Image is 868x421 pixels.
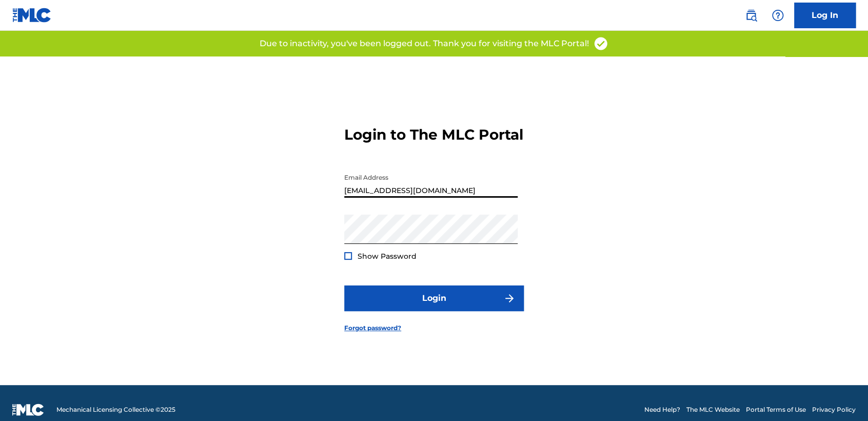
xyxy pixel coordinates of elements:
[12,404,44,416] img: logo
[794,3,856,28] a: Log In
[358,252,417,261] span: Show Password
[12,8,52,23] img: MLC Logo
[812,405,856,414] a: Privacy Policy
[644,405,680,414] a: Need Help?
[817,372,868,421] iframe: Chat Widget
[344,126,523,144] h3: Login to The MLC Portal
[745,9,757,22] img: search
[344,285,524,311] button: Login
[746,405,806,414] a: Portal Terms of Use
[503,292,516,304] img: f7272a7cc735f4ea7f67.svg
[593,36,608,51] img: access
[344,323,401,333] a: Forgot password?
[772,9,784,22] img: help
[767,5,788,26] div: Help
[741,5,761,26] a: Public Search
[56,405,175,414] span: Mechanical Licensing Collective © 2025
[260,37,589,50] p: Due to inactivity, you've been logged out. Thank you for visiting the MLC Portal!
[686,405,740,414] a: The MLC Website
